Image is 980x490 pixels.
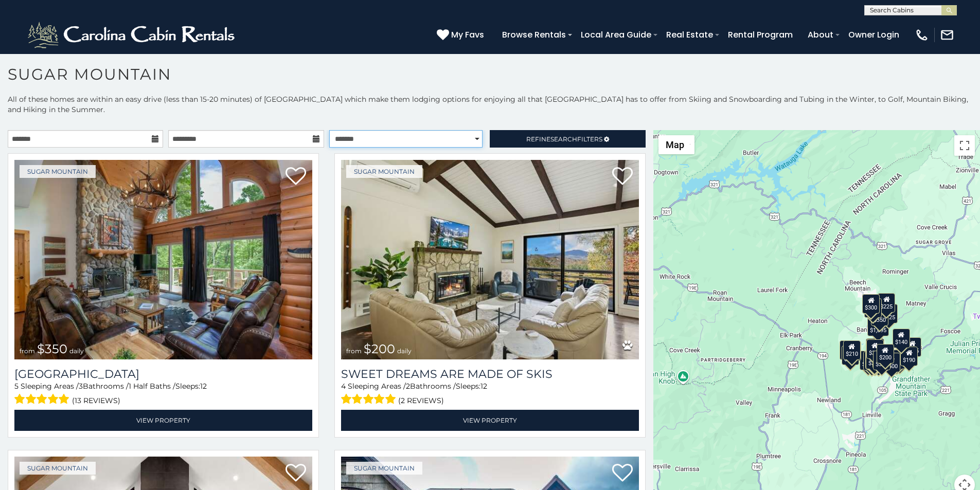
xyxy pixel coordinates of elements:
[867,338,884,358] div: $265
[14,160,312,359] img: Grouse Moor Lodge
[661,26,718,44] a: Real Estate
[526,135,602,143] span: Refine Filters
[888,350,905,369] div: $195
[497,26,571,44] a: Browse Rentals
[346,462,422,475] a: Sugar Mountain
[341,410,639,431] a: View Property
[200,382,207,391] span: 12
[658,135,694,154] button: Change map style
[803,26,839,44] a: About
[723,26,798,44] a: Rental Program
[286,463,306,484] a: Add to favorites
[14,367,312,381] a: [GEOGRAPHIC_DATA]
[79,382,83,391] span: 3
[904,337,921,357] div: $155
[406,382,410,391] span: 2
[341,367,639,381] a: Sweet Dreams Are Made Of Skis
[364,341,395,356] span: $200
[26,20,239,50] img: White-1-2.png
[20,347,35,355] span: from
[940,28,954,42] img: mail-regular-white.png
[666,139,684,150] span: Map
[398,394,444,407] span: (2 reviews)
[866,350,883,369] div: $375
[915,28,929,42] img: phone-regular-white.png
[341,160,639,359] a: Sweet Dreams Are Made Of Skis from $200 daily
[843,26,904,44] a: Owner Login
[550,135,577,143] span: Search
[437,28,487,42] a: My Favs
[878,293,896,313] div: $225
[866,339,884,359] div: $300
[842,346,860,365] div: $355
[877,344,894,364] div: $200
[866,338,883,358] div: $190
[20,165,96,178] a: Sugar Mountain
[901,347,918,366] div: $190
[490,130,645,148] a: RefineSearchFilters
[397,347,412,355] span: daily
[893,329,910,348] div: $140
[874,351,891,370] div: $350
[863,294,880,314] div: $300
[840,340,857,360] div: $240
[20,462,96,475] a: Sugar Mountain
[14,367,312,381] h3: Grouse Moor Lodge
[612,166,633,188] a: Add to favorites
[480,382,487,391] span: 12
[37,341,67,356] span: $350
[14,382,19,391] span: 5
[14,381,312,407] div: Sleeping Areas / Bathrooms / Sleeps:
[129,382,175,391] span: 1 Half Baths /
[346,165,422,178] a: Sugar Mountain
[864,351,881,371] div: $155
[843,340,861,360] div: $210
[341,382,346,391] span: 4
[14,160,312,359] a: Grouse Moor Lodge from $350 daily
[880,304,898,323] div: $125
[451,28,484,41] span: My Favs
[72,394,120,407] span: (13 reviews)
[576,26,656,44] a: Local Area Guide
[341,160,639,359] img: Sweet Dreams Are Made Of Skis
[612,463,633,484] a: Add to favorites
[286,166,306,188] a: Add to favorites
[14,410,312,431] a: View Property
[69,347,84,355] span: daily
[867,317,889,336] div: $1,095
[954,135,975,156] button: Toggle fullscreen view
[341,381,639,407] div: Sleeping Areas / Bathrooms / Sleeps:
[346,347,362,355] span: from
